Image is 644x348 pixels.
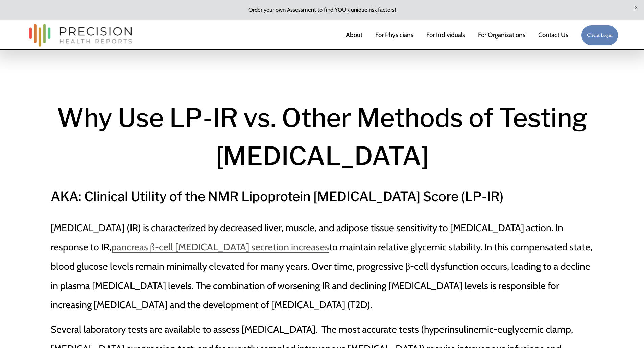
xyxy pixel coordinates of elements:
img: Precision Health Reports [26,21,135,50]
a: folder dropdown [478,28,525,43]
a: Contact Us [538,28,568,43]
h1: Why Use LP-IR vs. Other Methods of Testing [MEDICAL_DATA] [51,99,594,176]
span: For Organizations [478,29,525,42]
a: For Individuals [426,28,465,43]
a: Client Login [581,25,618,46]
a: pancreas β-cell [MEDICAL_DATA] secretion increases [111,241,329,253]
a: For Physicians [375,28,413,43]
a: About [346,28,362,43]
p: [MEDICAL_DATA] (IR) is characterized by decreased liver, muscle, and adipose tissue sensitivity t... [51,218,594,315]
h3: AKA: Clinical Utility of the NMR Lipoprotein [MEDICAL_DATA] Score (LP-IR) [51,186,594,207]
